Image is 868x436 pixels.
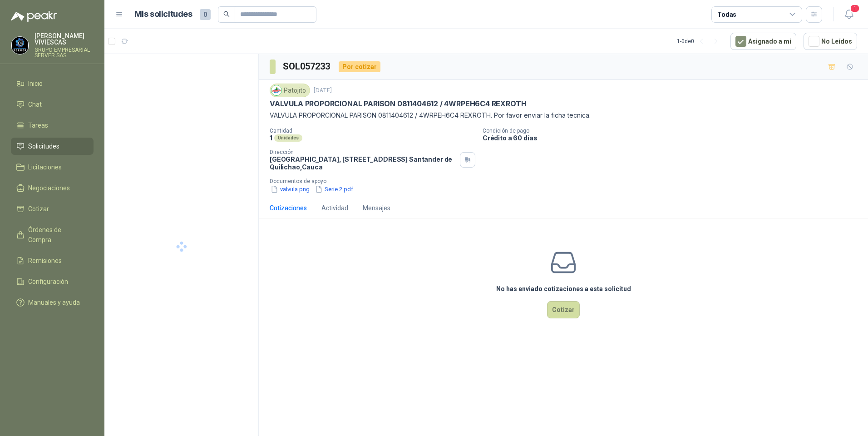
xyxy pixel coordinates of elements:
[270,149,456,155] p: Dirección
[314,86,332,95] p: [DATE]
[28,162,62,172] span: Licitaciones
[200,9,211,20] span: 0
[841,6,857,23] button: 1
[804,33,857,50] button: No Leídos
[339,61,380,72] div: Por cotizar
[717,10,736,20] div: Todas
[677,34,723,49] div: 1 - 0 de 0
[35,33,94,45] p: [PERSON_NAME] VIVIESCAS
[11,96,94,113] a: Chat
[321,203,348,213] div: Actividad
[28,79,43,89] span: Inicio
[270,110,857,120] p: VALVULA PROPORCIONAL PARISON 0811404612 / 4WRPEH6C4 REXROTH. Por favor enviar la ficha tecnica.
[483,134,864,142] p: Crédito a 60 días
[496,284,631,294] h3: No has enviado cotizaciones a esta solicitud
[730,33,796,50] button: Asignado a mi
[11,273,94,290] a: Configuración
[11,252,94,269] a: Remisiones
[270,99,526,109] p: VALVULA PROPORCIONAL PARISON 0811404612 / 4WRPEH6C4 REXROTH
[11,294,94,311] a: Manuales y ayuda
[35,47,94,58] p: GRUPO EMPRESARIAL SERVER SAS
[11,37,29,54] img: Company Logo
[270,184,311,194] button: valvula.png
[283,59,331,74] h3: SOL057233
[270,134,272,142] p: 1
[314,184,354,194] button: Serie 2.pdf
[134,8,192,21] h1: Mis solicitudes
[274,134,302,142] div: Unidades
[850,4,860,13] span: 1
[28,120,48,130] span: Tareas
[28,99,42,109] span: Chat
[270,155,456,171] p: [GEOGRAPHIC_DATA], [STREET_ADDRESS] Santander de Quilichao , Cauca
[11,200,94,218] a: Cotizar
[28,204,49,214] span: Cotizar
[11,138,94,155] a: Solicitudes
[271,85,281,95] img: Company Logo
[11,75,94,92] a: Inicio
[11,159,94,176] a: Licitaciones
[28,256,62,266] span: Remisiones
[11,11,57,22] img: Logo peakr
[270,84,310,97] div: Patojito
[270,203,307,213] div: Cotizaciones
[270,178,864,184] p: Documentos de apoyo
[483,128,864,134] p: Condición de pago
[28,183,70,193] span: Negociaciones
[547,301,580,318] button: Cotizar
[11,179,94,197] a: Negociaciones
[28,297,80,307] span: Manuales y ayuda
[223,11,230,17] span: search
[28,141,59,151] span: Solicitudes
[270,128,475,134] p: Cantidad
[11,117,94,134] a: Tareas
[28,225,85,245] span: Órdenes de Compra
[363,203,390,213] div: Mensajes
[28,277,68,287] span: Configuración
[11,221,94,248] a: Órdenes de Compra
